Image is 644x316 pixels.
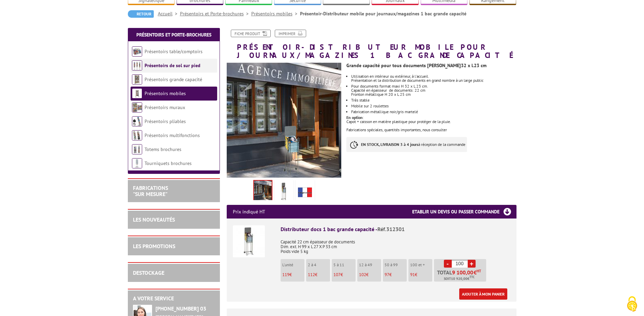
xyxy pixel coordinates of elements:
[359,272,381,277] p: €
[132,144,142,154] img: Totems brochures
[275,30,306,37] a: Imprimer
[133,184,168,197] a: FABRICATIONS"Sur Mesure"
[254,181,272,202] img: distributeur_docs_1bac_grande_capacite_312301_mise_en_scene.jpg
[346,59,521,159] div: :
[452,270,474,275] span: 9 100,00
[346,120,516,132] div: Capot + caisson en matière plastique pour protéger de la pluie. Fabrications spéciales, quantités...
[233,225,265,257] img: Distributeur docs 1 bac grande capacité
[333,272,341,277] span: 107
[227,63,342,178] img: distributeur_docs_1bac_grande_capacite_312301_mise_en_scene.jpg
[158,11,180,17] a: Accueil
[132,130,142,140] img: Présentoirs multifonctions
[624,296,641,313] img: Cookies (fenêtre modale)
[620,293,644,316] button: Cookies (fenêtre modale)
[351,84,516,88] p: Pour documents format maxi H 32 x L 23 cm.
[132,88,142,99] img: Présentoirs mobiles
[300,10,466,17] li: Présentoir-Distributeur mobile pour journaux/magazines 1 bac grande capacité
[132,116,142,126] img: Présentoirs pliables
[346,115,363,120] strong: En option
[276,181,292,202] img: presentoirs_mobiles_312301_2.jpg
[351,74,516,82] li: Utilisation en intérieur ou extérieur, à l'accueil. Présentation et la distribution de documents ...
[281,225,510,233] div: Distributeur docs 1 bac grande capacité -
[128,10,154,18] a: Retour
[133,243,175,250] a: LES PROMOTIONS
[333,272,356,277] p: €
[233,205,265,219] p: Prix indiqué HT
[459,288,507,300] a: Ajouter à mon panier
[145,48,203,55] a: Présentoirs table/comptoirs
[132,46,142,57] img: Présentoirs table/comptoirs
[282,272,289,277] span: 119
[385,272,407,277] p: €
[145,118,186,124] a: Présentoirs pliables
[410,262,432,267] p: 100 et +
[351,104,516,108] li: Mobile sur 2 roulettes
[346,62,486,69] strong: Grande capacité pour tous documents [PERSON_NAME]32 x l.23 cm
[351,98,516,102] li: Très stable
[132,60,142,71] img: Présentoirs de sol sur pied
[469,275,475,279] sup: TTC
[145,76,202,82] a: Présentoirs grande capacité
[231,30,271,37] a: Fiche produit
[133,216,175,223] a: LES NOUVEAUTÉS
[308,262,330,267] p: 2 à 4
[444,260,452,268] a: -
[251,11,300,17] a: Présentoirs mobiles
[282,262,304,267] p: L'unité
[282,272,304,277] p: €
[145,104,185,110] a: Présentoirs muraux
[145,62,200,69] a: Présentoirs de sol sur pied
[385,272,389,277] span: 97
[385,262,407,267] p: 50 à 99
[308,272,315,277] span: 112
[136,32,211,38] a: Présentoirs et Porte-brochures
[145,90,186,96] a: Présentoirs mobiles
[410,272,415,277] span: 91
[474,270,477,275] span: €
[145,146,181,152] a: Totems brochures
[451,276,467,282] span: 10 920,00
[351,92,516,96] div: Fronton métallique H 20 x L 25 cm
[222,30,522,59] h1: Présentoir-Distributeur mobile pour journaux/magazines 1 bac grande capacité
[412,205,516,219] h3: Etablir un devis ou passer commande
[436,270,486,282] p: Total
[132,74,142,85] img: Présentoirs grande capacité
[308,272,330,277] p: €
[145,160,192,166] a: Tourniquets brochures
[351,110,516,114] li: Fabrication métallique noir/gris martelé
[477,269,481,273] sup: HT
[133,296,215,302] h2: A votre service
[132,102,142,112] img: Présentoirs muraux
[180,11,251,17] a: Présentoirs et Porte-brochures
[133,269,164,276] a: DESTOCKAGE
[346,137,467,152] p: à réception de la commande
[359,272,366,277] span: 102
[155,305,206,312] strong: [PHONE_NUMBER] 03
[410,272,432,277] p: €
[281,235,510,254] p: Capacité 22 cm épaisseur de documents Dim. ext. H 99 x L 27 X P 33 cm Poids vide 5 kg
[468,260,476,268] a: +
[297,181,313,202] img: edimeta_produit_fabrique_en_france.jpg
[377,226,405,232] span: Réf.312301
[361,142,418,147] strong: EN STOCK, LIVRAISON 3 à 4 jours
[444,276,475,282] span: Soit €
[351,88,516,92] p: Capacité en épaisseur de documents: 22 cm
[132,158,142,168] img: Tourniquets brochures
[145,132,200,138] a: Présentoirs multifonctions
[333,262,356,267] p: 5 à 11
[359,262,381,267] p: 12 à 49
